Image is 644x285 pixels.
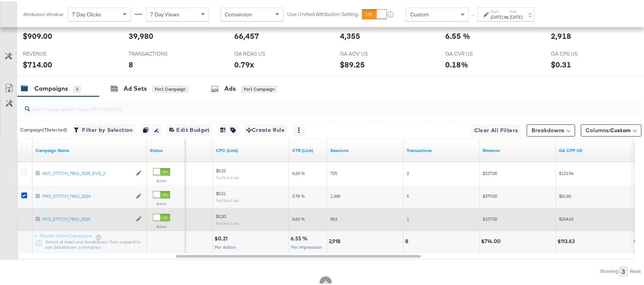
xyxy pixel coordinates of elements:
[73,123,135,135] button: Filter by Selection
[20,125,67,132] div: Campaign ( 1 Selected)
[407,192,409,198] span: 5
[216,146,286,152] a: The average cost for each link click you've received from your ad.
[246,124,285,134] span: Create Rule
[292,215,305,221] span: 8.63 %
[510,13,523,19] div: [DATE]
[234,49,291,56] span: GA ROAS US
[410,10,429,16] span: Custom
[407,146,477,152] a: Transactions - The total number of transactions
[292,169,305,175] span: 6.24 %
[483,146,553,152] a: Transaction Revenue - The total sale revenue (excluding shipping and tax) of the transaction
[153,177,170,182] label: Active
[551,29,572,40] div: 2,918
[216,167,226,172] span: $0.22
[407,215,409,221] span: 1
[214,234,230,241] div: $0.21
[551,49,609,56] span: GA CPS US
[483,192,497,198] span: $379.00
[491,8,504,13] label: Start:
[75,124,133,134] span: Filter by Selection
[244,123,287,135] button: Create Rule
[124,83,147,92] div: Ad Sets
[291,243,322,249] span: Per Impression
[150,10,179,16] span: 7 Day Views
[291,234,310,241] div: 6.55 %
[153,200,170,205] label: Active
[234,29,259,40] div: 66,457
[215,243,236,249] span: Per Action
[581,123,642,135] button: Columns:Custom
[150,146,182,152] a: Shows the current state of your Ad Campaign.
[169,124,210,134] span: Edit Budget
[23,10,64,16] div: Attribution Window:
[340,49,397,56] span: GA AOV US
[620,266,628,275] div: 3
[446,29,470,40] div: 6.55 %
[586,125,631,133] span: Columns:
[153,85,188,91] div: for 1 Campaign
[74,85,80,91] div: 3
[34,83,68,92] div: Campaigns
[234,58,254,69] div: 0.79x
[42,215,132,221] a: RTG_STITCH_FBIG_2024
[287,9,359,16] label: Use Unified Attribution Setting:
[225,10,252,16] span: Conversion
[330,215,337,221] span: 853
[167,123,212,135] button: Edit Budget
[471,123,521,135] button: Clear All Filters
[481,237,503,244] div: $714.00
[292,146,324,152] a: The number of clicks received on a link in your ad divided by the number of impressions.
[446,58,469,69] div: 0.18%
[551,58,572,69] div: $0.31
[42,192,132,199] a: PRO_STITCH_FBIG_2024
[216,189,226,195] span: $0.21
[30,97,585,112] input: Search Campaigns by Name, ID or Objective
[600,267,620,273] div: Showing:
[129,58,133,69] div: 8
[241,85,277,91] div: for 1 Campaign
[292,192,305,198] span: 5.78 %
[153,223,170,228] label: Active
[559,146,630,152] a: Spend/GA Transactions
[470,13,477,16] span: ↑
[559,169,574,175] span: $122.56
[527,123,575,135] button: Breakdowns
[23,29,52,40] div: $909.00
[329,237,343,244] div: 2,918
[491,13,504,19] div: [DATE]
[216,197,239,202] sub: Per Click (Link)
[216,220,239,224] sub: Per Click (Link)
[558,237,577,244] div: $113.63
[610,126,631,133] span: Custom
[504,13,510,18] strong: to
[23,49,80,56] span: REVENUE
[129,49,186,56] span: TRANSACTIONS
[483,169,497,175] span: $227.00
[72,10,101,16] span: 7 Day Clicks
[405,237,411,244] div: 8
[330,146,401,152] a: Sessions - GA Sessions - The total number of sessions
[330,192,340,198] span: 1,340
[340,58,365,69] div: $89.25
[474,125,518,134] span: Clear All Filters
[42,169,132,175] div: ASC_STITCH_FBIG_2025_EVG_2
[559,192,572,198] span: $81.85
[42,169,132,176] a: ASC_STITCH_FBIG_2025_EVG_2
[35,146,144,152] a: Your campaign name.
[216,174,239,179] sub: Per Click (Link)
[23,58,52,69] div: $714.00
[630,267,642,273] div: Rows
[559,215,574,221] span: $254.63
[129,29,153,40] div: 39,980
[510,8,523,13] label: End:
[330,169,337,175] span: 725
[216,212,226,218] span: $0.20
[407,169,409,175] span: 2
[483,215,497,221] span: $107.00
[340,29,360,40] div: 4,355
[224,83,236,92] div: Ads
[446,49,503,56] span: GA CVR US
